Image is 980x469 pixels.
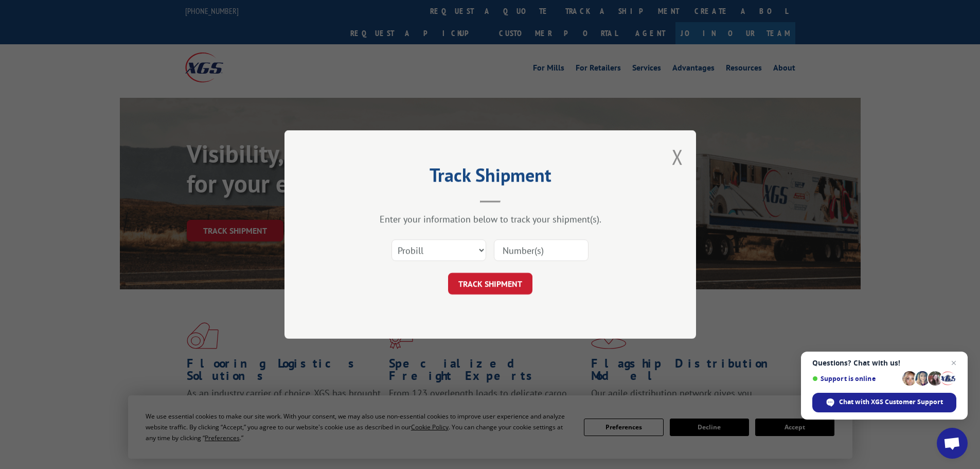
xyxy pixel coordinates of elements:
[812,375,899,383] span: Support is online
[672,143,683,170] button: Close modal
[336,168,645,187] h2: Track Shipment
[839,397,943,407] span: Chat with XGS Customer Support
[812,359,956,367] span: Questions? Chat with us!
[812,393,956,412] div: Chat with XGS Customer Support
[948,357,960,369] span: Close chat
[448,273,532,294] button: TRACK SHIPMENT
[494,239,589,261] input: Number(s)
[336,213,645,225] div: Enter your information below to track your shipment(s).
[937,428,968,459] div: Open chat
